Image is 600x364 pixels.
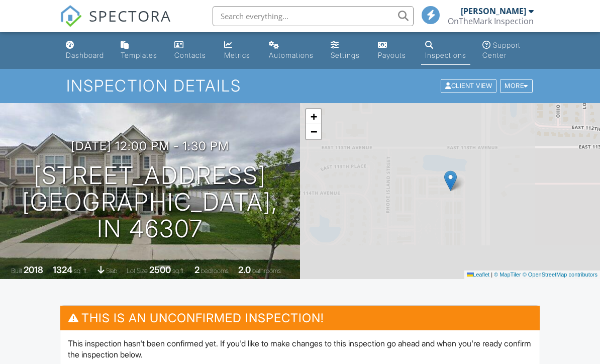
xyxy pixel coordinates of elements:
div: 1324 [53,264,72,275]
span: | [491,271,492,278]
div: Metrics [224,51,250,59]
div: OnTheMark Inspection [448,16,534,26]
img: The Best Home Inspection Software - Spectora [60,5,82,27]
span: sq.ft. [172,267,185,275]
span: − [311,125,317,138]
span: SPECTORA [89,5,171,26]
a: Zoom in [306,109,321,124]
div: Client View [441,79,496,93]
span: bedrooms [201,267,229,275]
div: Inspections [425,51,466,59]
div: Settings [331,51,360,59]
span: + [311,110,317,123]
span: sq. ft. [74,267,88,275]
p: This inspection hasn't been confirmed yet. If you'd like to make changes to this inspection go ah... [68,338,532,360]
a: © MapTiler [494,271,521,278]
a: Payouts [374,36,413,65]
a: Zoom out [306,124,321,139]
span: bathrooms [252,267,281,275]
div: Automations [269,51,314,59]
a: Automations (Basic) [265,36,319,65]
h1: [STREET_ADDRESS] [GEOGRAPHIC_DATA], IN 46307 [16,162,284,242]
a: Support Center [478,36,538,65]
a: Settings [327,36,366,65]
div: 2018 [24,264,43,275]
a: © OpenStreetMap contributors [523,271,597,278]
div: [PERSON_NAME] [461,6,526,16]
h3: This is an Unconfirmed Inspection! [60,306,539,330]
div: Templates [121,51,157,59]
div: 2.0 [238,264,251,275]
div: More [500,79,533,93]
a: SPECTORA [60,14,171,35]
a: Dashboard [62,36,109,65]
span: Lot Size [127,267,148,275]
h3: [DATE] 12:00 pm - 1:30 pm [71,139,229,153]
div: Payouts [378,51,406,59]
a: Leaflet [467,271,489,278]
a: Inspections [421,36,470,65]
span: Built [11,267,22,275]
h1: Inspection Details [66,77,534,95]
a: Metrics [220,36,257,65]
input: Search everything... [213,6,414,26]
a: Client View [440,81,499,89]
a: Contacts [170,36,213,65]
img: Marker [444,170,457,191]
div: 2 [194,264,199,275]
span: slab [106,267,117,275]
div: Contacts [174,51,206,59]
div: 2500 [149,264,171,275]
div: Dashboard [66,51,104,59]
a: Templates [117,36,162,65]
div: Support Center [482,41,521,59]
